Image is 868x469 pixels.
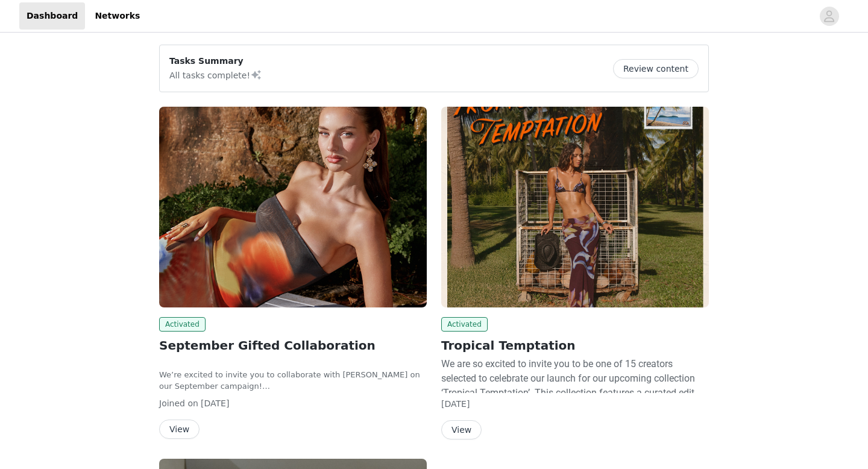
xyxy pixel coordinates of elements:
[613,59,699,78] button: Review content
[441,358,706,427] span: We are so excited to invite you to be one of 15 creators selected to celebrate our launch for our...
[441,317,488,332] span: Activated
[159,398,198,408] span: Joined on
[201,398,229,408] span: [DATE]
[159,107,427,307] img: Peppermayo EU
[441,426,482,435] a: View
[441,399,470,409] span: [DATE]
[159,420,200,439] button: View
[19,2,85,30] a: Dashboard
[441,420,482,439] button: View
[159,425,200,434] a: View
[159,336,427,354] h2: September Gifted Collaboration
[169,68,262,82] p: All tasks complete!
[441,336,709,354] h2: Tropical Temptation
[159,369,427,392] p: We’re excited to invite you to collaborate with [PERSON_NAME] on our September campaign!
[823,7,835,26] div: avatar
[87,2,147,30] a: Networks
[169,55,262,68] p: Tasks Summary
[159,317,206,332] span: Activated
[441,107,709,307] img: Peppermayo AUS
